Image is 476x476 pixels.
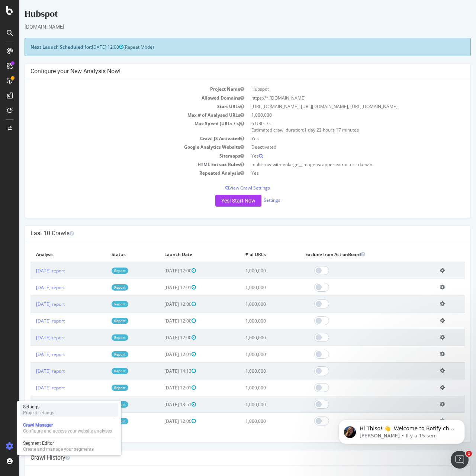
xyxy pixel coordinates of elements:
td: Deactivated [228,143,446,151]
th: Status [87,247,139,262]
a: Segment EditorCreate and manage your segments [20,440,118,453]
a: Report [92,368,109,374]
span: 1 [466,451,472,457]
button: Yes! Start Now [196,195,242,207]
td: HTML Extract Rules [11,160,228,169]
iframe: Intercom live chat [451,451,469,469]
h4: Crawl History [11,454,446,462]
td: 6 URLs / s Estimated crawl duration: [228,119,446,134]
a: Report [92,284,109,291]
span: [DATE] 13:51 [145,401,177,408]
td: Yes [228,134,446,143]
td: 1,000,000 [221,329,280,346]
span: [DATE] 12:01 [145,284,177,291]
td: 1,000,000 [221,313,280,329]
a: Settings [244,197,261,203]
span: [DATE] 12:00 [73,44,104,50]
a: Report [92,385,109,391]
span: Hi Thiso! 👋 Welcome to Botify chat support! Have a question? Reply to this message and our team w... [32,22,127,57]
a: [DATE] report [17,368,45,374]
span: [DATE] 12:01 [145,385,177,391]
a: [DATE] report [17,318,45,324]
td: multi-row-with-enlarge__image-wrapper extractor - darwin [228,160,446,169]
td: Start URLs [11,102,228,111]
span: [DATE] 12:00 [145,418,177,424]
a: Report [92,401,109,408]
div: Project settings [23,410,54,416]
a: [DATE] report [17,351,45,357]
a: [DATE] report [17,401,45,408]
span: [DATE] 12:00 [145,301,177,307]
iframe: Intercom notifications message [327,404,476,456]
a: Report [92,301,109,307]
a: Crawl ManagerConfigure and access your website analyses [20,421,118,435]
td: 1,000,000 [221,296,280,313]
td: 1,000,000 [221,396,280,413]
div: Segment Editor [23,440,94,446]
div: Crawl Manager [23,422,112,428]
span: 1 day 22 hours 17 minutes [285,127,340,133]
td: 1,000,000 [221,262,280,279]
td: 1,000,000 [221,379,280,396]
td: 1,000,000 [221,279,280,296]
a: Report [92,268,109,274]
span: [DATE] 14:13 [145,368,177,374]
span: [DATE] 12:00 [145,318,177,324]
a: Report [92,418,109,424]
td: Repeated Analysis [11,169,228,177]
div: (Repeat Mode) [5,38,451,56]
span: [DATE] 12:00 [145,268,177,274]
div: [DOMAIN_NAME] [5,23,451,30]
div: Create and manage your segments [23,446,94,452]
td: https://*.[DOMAIN_NAME] [228,94,446,102]
th: Analysis [11,247,87,262]
td: 1,000,000 [221,413,280,430]
a: SettingsProject settings [20,403,118,417]
span: [DATE] 12:00 [145,334,177,341]
p: Message from Laura, sent Il y a 15 sem [32,29,128,35]
td: Sitemaps [11,152,228,160]
td: 1,000,000 [228,111,446,119]
th: # of URLs [221,247,280,262]
a: [DATE] report [17,268,45,274]
div: Configure and access your website analyses [23,428,112,434]
strong: Next Launch Scheduled for: [11,44,73,50]
td: Allowed Domains [11,94,228,102]
a: [DATE] report [17,334,45,341]
td: 1,000,000 [221,363,280,379]
a: Report [92,318,109,324]
a: [DATE] report [17,385,45,391]
td: Yes [228,152,446,160]
h4: Last 10 Crawls [11,230,446,237]
p: View Crawl Settings [11,185,446,191]
td: 1,000,000 [221,346,280,363]
a: [DATE] report [17,301,45,307]
th: Launch Date [139,247,221,262]
td: [URL][DOMAIN_NAME], [URL][DOMAIN_NAME], [URL][DOMAIN_NAME] [228,102,446,111]
td: Project Name [11,85,228,93]
h4: Configure your New Analysis Now! [11,68,446,75]
div: Settings [23,404,54,410]
a: Report [92,351,109,357]
th: Exclude from ActionBoard [280,247,415,262]
a: [DATE] report [17,418,45,424]
td: Hubspot [228,85,446,93]
td: Max # of Analysed URLs [11,111,228,119]
td: Max Speed (URLs / s) [11,119,228,134]
span: [DATE] 12:01 [145,351,177,357]
a: Report [92,334,109,341]
td: Crawl JS Activated [11,134,228,143]
div: Hubspot [5,7,451,23]
td: Yes [228,169,446,177]
td: Google Analytics Website [11,143,228,151]
a: [DATE] report [17,284,45,291]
